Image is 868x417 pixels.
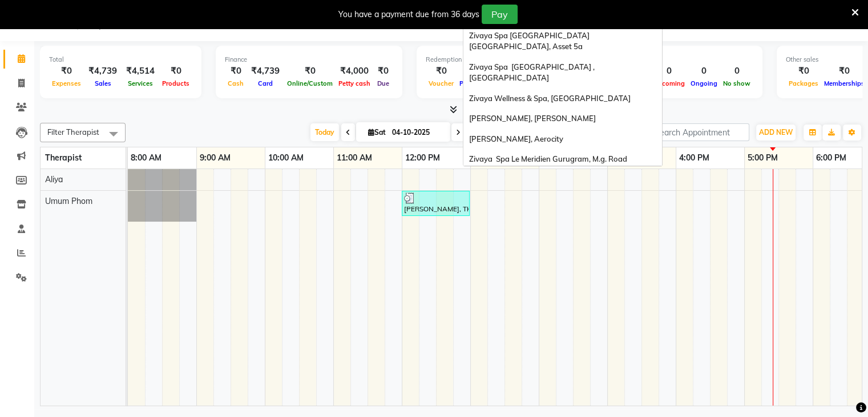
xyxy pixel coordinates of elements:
[786,65,821,78] div: ₹0
[365,128,389,137] span: Sat
[334,150,375,166] a: 11:00 AM
[374,79,392,87] span: Due
[336,65,373,78] div: ₹4,000
[676,150,712,166] a: 4:00 PM
[469,31,591,51] span: Zivaya Spa [GEOGRAPHIC_DATA] [GEOGRAPHIC_DATA], Asset 5a
[821,79,867,87] span: Memberships
[688,65,720,78] div: 0
[47,127,99,137] span: Filter Therapist
[482,5,518,24] button: Pay
[284,79,336,87] span: Online/Custom
[651,65,688,78] div: 0
[122,65,159,78] div: ₹4,514
[813,150,849,166] a: 6:00 PM
[92,79,114,87] span: Sales
[457,79,486,87] span: Prepaid
[225,79,247,87] span: Cash
[45,196,92,206] span: Umum Phom
[759,128,793,137] span: ADD NEW
[373,65,393,78] div: ₹0
[469,94,631,103] span: Zivaya Wellness & Spa, [GEOGRAPHIC_DATA]
[649,123,749,141] input: Search Appointment
[821,65,867,78] div: ₹0
[403,193,469,214] div: [PERSON_NAME], TK01, 12:00 PM-01:00 PM, Javanese Pampering - 60 Mins
[402,150,443,166] a: 12:00 PM
[720,65,753,78] div: 0
[469,154,627,163] span: Zivaya Spa Le Meridien Gurugram, M.g. Road
[457,65,486,78] div: ₹0
[49,65,84,78] div: ₹0
[45,174,63,185] span: Aliya
[463,28,663,166] ng-dropdown-panel: Options list
[84,65,122,78] div: ₹4,739
[336,79,373,87] span: Petty cash
[469,62,596,83] span: Zivaya Spa [GEOGRAPHIC_DATA] , [GEOGRAPHIC_DATA]
[225,55,393,65] div: Finance
[197,150,233,166] a: 9:00 AM
[225,65,247,78] div: ₹0
[247,65,284,78] div: ₹4,739
[756,125,796,141] button: ADD NEW
[159,79,192,87] span: Products
[688,79,720,87] span: Ongoing
[284,65,336,78] div: ₹0
[128,150,164,166] a: 8:00 AM
[159,65,192,78] div: ₹0
[786,79,821,87] span: Packages
[469,134,563,143] span: [PERSON_NAME], Aerocity
[125,79,156,87] span: Services
[426,65,457,78] div: ₹0
[745,150,781,166] a: 5:00 PM
[651,79,688,87] span: Upcoming
[338,9,479,21] div: You have a payment due from 36 days
[49,79,84,87] span: Expenses
[426,79,457,87] span: Voucher
[265,150,306,166] a: 10:00 AM
[469,114,596,123] span: [PERSON_NAME], [PERSON_NAME]
[426,55,579,65] div: Redemption
[720,79,753,87] span: No show
[49,55,192,65] div: Total
[45,153,82,163] span: Therapist
[310,123,339,141] span: Today
[612,55,753,65] div: Appointment
[255,79,276,87] span: Card
[389,124,446,141] input: 2025-10-04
